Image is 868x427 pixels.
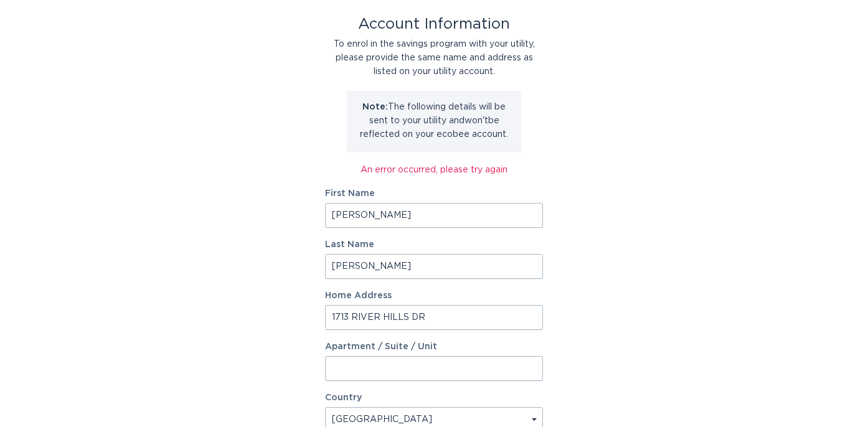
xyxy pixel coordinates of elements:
[325,37,543,78] div: To enrol in the savings program with your utility, please provide the same name and address as li...
[362,103,388,111] strong: Note:
[325,17,543,31] div: Account Information
[325,291,543,300] label: Home Address
[356,100,512,141] p: The following details will be sent to your utility and won't be reflected on your ecobee account.
[325,393,362,402] label: Country
[325,342,543,351] label: Apartment / Suite / Unit
[325,240,543,249] label: Last Name
[325,163,543,177] div: An error occurred, please try again
[325,189,543,198] label: First Name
